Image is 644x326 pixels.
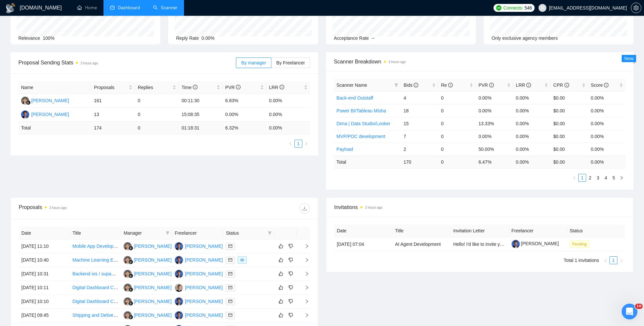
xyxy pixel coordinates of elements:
[570,241,589,248] span: Pending
[181,85,197,90] span: Time
[193,85,197,89] span: info-circle
[579,174,586,181] a: 1
[135,108,179,122] td: 0
[602,174,609,181] a: 4
[476,104,513,117] td: 0.00%
[153,5,177,11] a: searchScanner
[279,299,283,304] span: like
[476,130,513,143] td: 0.00%
[604,83,609,87] span: info-circle
[128,301,133,306] img: gigradar-bm.png
[223,108,266,122] td: 0.00%
[19,267,70,281] td: [DATE] 10:31
[388,60,406,64] time: 3 hours ago
[279,313,283,318] span: like
[266,228,273,238] span: filter
[277,311,285,319] button: like
[489,83,494,87] span: info-circle
[134,256,172,264] div: [PERSON_NAME]
[175,257,223,262] a: DU[PERSON_NAME]
[70,309,121,322] td: Shipping and Delivery Specialist for Online Wine Store
[393,80,400,90] span: filter
[223,122,266,134] td: 6.32 %
[513,130,551,143] td: 0.00%
[223,94,266,108] td: 6.83%
[175,297,183,306] img: DU
[277,297,285,305] button: like
[166,231,170,235] span: filter
[438,91,476,104] td: 0
[512,240,520,248] img: c1hXM9bnB2RvzThLaBMv-EFriFBFov-fS4vrx8gLApOf6YtN3vHWnOixsiKQyUVnJ4
[551,155,588,168] td: $ 0.00
[21,97,29,105] img: KK
[135,81,179,94] th: Replies
[476,117,513,130] td: 13.33%
[604,259,608,263] span: left
[476,91,513,104] td: 0.00%
[19,253,70,267] td: [DATE] 10:40
[77,5,97,11] a: homeHome
[287,256,295,264] button: dislike
[513,155,551,168] td: 0.00 %
[73,285,169,290] a: Digital Dashboard Creation with Google Looker
[287,311,295,319] button: dislike
[185,298,223,305] div: [PERSON_NAME]
[21,110,29,119] img: DU
[91,108,135,122] td: 13
[287,284,295,291] button: dislike
[602,174,610,182] li: 4
[540,6,545,10] span: user
[124,311,132,319] img: KK
[110,5,115,10] span: dashboard
[401,91,438,104] td: 4
[588,117,626,130] td: 0.00%
[395,242,441,247] a: AI Agent Development
[478,82,494,88] span: PVR
[19,295,70,309] td: [DATE] 10:10
[121,227,172,240] th: Manager
[512,241,559,246] a: [PERSON_NAME]
[288,299,293,304] span: dislike
[266,108,310,122] td: 0.00%
[18,81,91,94] th: Name
[175,284,183,292] img: MR
[26,100,31,105] img: gigradar-bm.png
[602,256,609,264] button: left
[277,284,285,291] button: like
[438,117,476,130] td: 0
[135,94,179,108] td: 0
[134,243,172,250] div: [PERSON_NAME]
[334,237,392,251] td: [DATE] 07:04
[175,270,183,278] img: DU
[225,85,241,90] span: PVR
[334,155,401,168] td: Total
[564,256,599,264] li: Total 1 invitations
[21,111,69,117] a: DU[PERSON_NAME]
[91,81,135,94] th: Proposals
[302,140,310,148] button: right
[135,122,179,134] td: 0
[288,313,293,318] span: dislike
[588,91,626,104] td: 0.00%
[134,284,172,291] div: [PERSON_NAME]
[70,253,121,267] td: Machine Learning Engineer (GenAI / LoRA, SDXL & FLUX.1 Training)
[134,270,172,277] div: [PERSON_NAME]
[299,299,309,304] span: right
[299,244,309,248] span: right
[509,224,567,237] th: Freelancer
[18,122,91,134] td: Total
[619,259,623,263] span: right
[172,227,223,240] th: Freelancer
[299,285,309,290] span: right
[617,256,625,264] button: right
[228,258,232,262] span: mail
[287,297,295,305] button: dislike
[128,273,133,278] img: gigradar-bm.png
[179,94,222,108] td: 00:11:30
[124,257,172,262] a: KK[PERSON_NAME]
[631,5,641,11] span: setting
[21,98,69,103] a: KK[PERSON_NAME]
[602,256,609,264] li: Previous Page
[594,174,602,182] li: 3
[185,284,223,291] div: [PERSON_NAME]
